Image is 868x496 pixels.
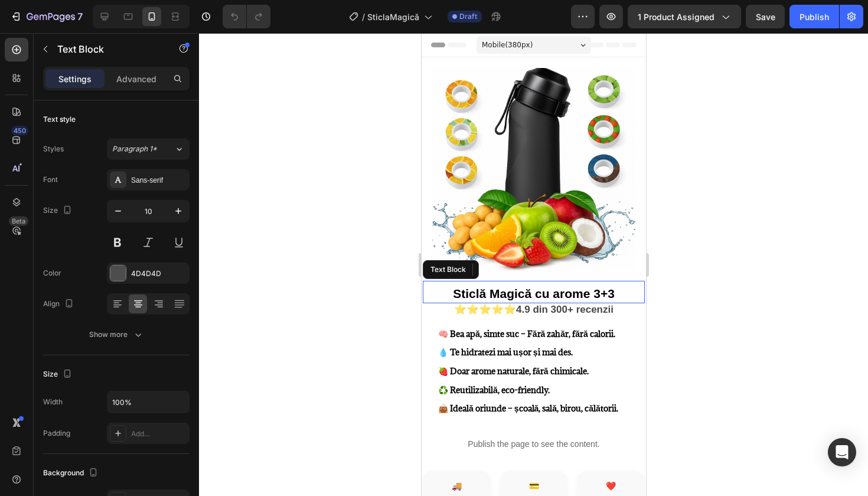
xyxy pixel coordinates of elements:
div: Styles [43,144,64,154]
div: Width [43,397,63,407]
div: Undo/Redo [223,5,270,28]
span: Draft [459,11,477,22]
div: Beta [9,216,28,226]
div: 4D4D4D [131,268,187,279]
button: 7 [5,5,88,28]
button: Paragraph 1* [107,138,190,160]
p: 7 [77,9,83,24]
div: Sans-serif [131,175,187,186]
button: Save [746,5,785,28]
p: Advanced [116,73,156,85]
div: Font [43,174,58,185]
div: Open Intercom Messenger [828,438,856,466]
span: 1 product assigned [638,11,714,23]
div: Color [43,268,61,278]
div: Background [43,465,100,481]
input: Auto [107,391,189,413]
div: Publish [800,11,829,23]
button: Show more [43,324,190,345]
span: SticlaMagică [367,11,419,23]
button: 1 product assigned [628,5,741,28]
div: Add... [131,429,187,439]
p: Settings [58,73,92,85]
div: Size [43,203,74,219]
iframe: Design area [422,33,646,496]
button: Publish [789,5,839,28]
div: Padding [43,428,70,439]
div: 450 [11,126,28,135]
span: Paragraph 1* [112,144,157,154]
div: Text style [43,114,76,125]
p: Text Block [57,42,158,56]
span: / [362,11,365,23]
span: Save [756,12,775,22]
div: Size [43,367,74,382]
div: Align [43,296,76,312]
div: Show more [89,329,144,341]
